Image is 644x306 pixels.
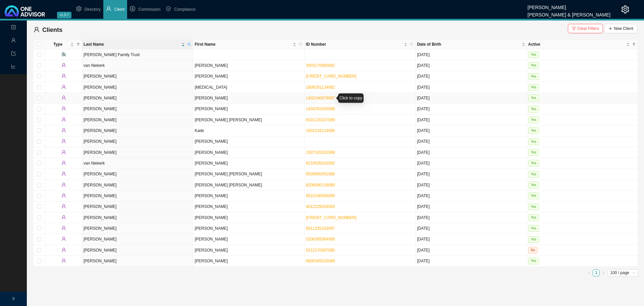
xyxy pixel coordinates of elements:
[61,236,66,241] span: user
[416,93,527,103] td: [DATE]
[306,96,335,100] a: 1402240879087
[528,84,539,91] span: Yes
[528,247,538,254] span: No
[34,27,40,33] span: user
[11,48,16,60] span: import
[621,5,629,13] span: setting
[306,248,335,253] a: 5212170087080
[416,202,527,212] td: [DATE]
[306,161,335,166] a: 8210035032082
[82,169,193,180] td: [PERSON_NAME]
[528,51,539,58] span: Yes
[607,269,638,276] div: Page Size
[82,104,193,115] td: [PERSON_NAME]
[193,212,304,223] td: [PERSON_NAME]
[528,2,610,9] div: [PERSON_NAME]
[632,43,636,46] span: filter
[82,202,193,212] td: [PERSON_NAME]
[586,269,593,276] li: Previous Page
[61,248,66,252] span: user
[568,24,603,33] button: Clear Filters
[84,41,180,48] span: Last Name
[416,71,527,82] td: [DATE]
[306,63,335,68] a: 3003170060082
[528,182,539,188] span: Yes
[82,115,193,125] td: [PERSON_NAME]
[306,215,357,220] a: [CREDIT_CARD_NUMBER]
[306,150,335,155] a: 1507105331089
[187,43,191,46] span: search
[82,180,193,190] td: [PERSON_NAME]
[306,74,357,79] a: [CREDIT_CARD_NUMBER]
[82,212,193,223] td: [PERSON_NAME]
[528,171,539,178] span: Yes
[61,52,66,57] span: team
[306,106,335,111] a: 1404291055088
[416,125,527,136] td: [DATE]
[82,223,193,234] td: [PERSON_NAME]
[82,190,193,201] td: [PERSON_NAME]
[306,226,335,231] a: 8011225163087
[416,223,527,234] td: [DATE]
[193,82,304,93] td: [MEDICAL_DATA]
[61,139,66,143] span: user
[528,73,539,80] span: Yes
[61,258,66,263] span: user
[193,180,304,190] td: [PERSON_NAME] [PERSON_NAME]
[61,117,66,122] span: user
[42,27,62,33] span: Clients
[195,41,291,48] span: First Name
[416,158,527,169] td: [DATE]
[604,24,637,33] button: New Client
[306,193,335,198] a: 9010190056085
[416,256,527,266] td: [DATE]
[417,41,520,48] span: Date of Birth
[193,234,304,245] td: [PERSON_NAME]
[410,43,413,46] span: search
[306,237,335,242] a: 5206305064089
[528,236,539,243] span: Yes
[600,269,607,276] button: right
[61,85,66,89] span: user
[82,234,193,245] td: [PERSON_NAME]
[82,256,193,266] td: [PERSON_NAME]
[82,125,193,136] td: [PERSON_NAME]
[306,128,335,133] a: 1601216114086
[528,258,539,264] span: Yes
[416,136,527,147] td: [DATE]
[608,27,612,31] span: plus
[416,60,527,71] td: [DATE]
[193,71,304,82] td: [PERSON_NAME]
[45,40,82,49] th: Type
[193,256,304,266] td: [PERSON_NAME]
[193,158,304,169] td: [PERSON_NAME]
[61,182,66,187] span: user
[193,40,304,49] th: First Name
[193,136,304,147] td: [PERSON_NAME]
[528,106,539,113] span: Yes
[416,245,527,256] td: [DATE]
[114,7,125,12] span: Client
[305,40,416,49] th: ID Number
[416,104,527,115] td: [DATE]
[193,202,304,212] td: [PERSON_NAME]
[75,40,81,49] span: filter
[593,269,600,276] li: 1
[193,147,304,158] td: [PERSON_NAME]
[306,118,335,122] a: 8101120107089
[138,7,160,12] span: Commission
[527,40,638,49] th: Active
[106,6,111,11] span: user
[193,223,304,234] td: [PERSON_NAME]
[593,270,599,276] a: 1
[193,169,304,180] td: [PERSON_NAME] [PERSON_NAME]
[166,6,171,11] span: safety
[76,43,80,46] span: filter
[416,169,527,180] td: [DATE]
[61,95,66,100] span: user
[61,171,66,176] span: user
[82,60,193,71] td: van Niekerk
[600,269,607,276] li: Next Page
[82,136,193,147] td: [PERSON_NAME]
[61,150,66,155] span: user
